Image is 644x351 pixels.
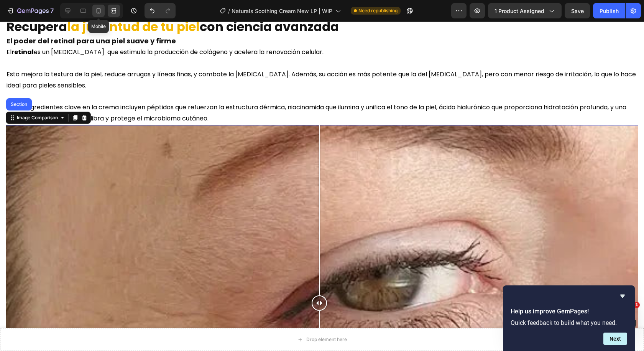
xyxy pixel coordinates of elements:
[3,3,57,18] button: 7
[358,7,398,14] span: Need republishing
[6,14,638,25] h2: El poder del retinal para una piel suave y firme
[565,3,590,18] button: Save
[511,307,627,316] h2: Help us improve GemPages!
[593,3,625,18] button: Publish
[11,26,34,35] strong: retinal
[571,8,584,14] span: Save
[495,7,544,15] span: 1 product assigned
[7,48,637,70] p: Esto mejora la textura de la piel, reduce arrugas y líneas finas, y combate la [MEDICAL_DATA]. Ad...
[145,3,176,18] div: Undo/Redo
[511,292,627,345] div: Help us improve GemPages!
[7,25,637,36] p: El es un [MEDICAL_DATA] que estimula la producción de colágeno y acelera la renovación celular.
[511,319,627,326] p: Quick feedback to build what you need.
[15,93,59,100] div: Image Comparison
[603,333,627,345] button: Next question
[306,315,347,321] div: Drop element here
[7,81,637,103] p: Otros ingredientes clave en la crema incluyen péptidos que refuerzan la estructura dérmica, niaci...
[232,7,332,15] span: Naturals Soothing Cream New LP | WIP
[50,6,54,15] p: 7
[9,81,29,85] div: Section
[618,292,627,301] button: Hide survey
[600,7,619,15] div: Publish
[228,7,230,15] span: /
[488,3,562,18] button: 1 product assigned
[634,302,640,308] span: 1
